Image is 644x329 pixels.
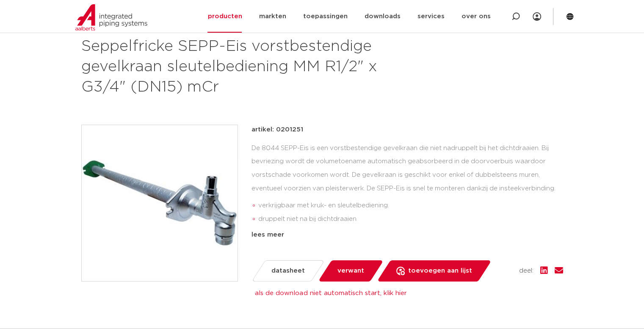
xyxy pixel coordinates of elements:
[271,264,305,278] span: datasheet
[252,125,303,135] p: artikel: 0201251
[318,260,383,282] a: verwant
[251,260,324,282] a: datasheet
[258,226,563,240] li: eenvoudige en snelle montage dankzij insteekverbinding
[82,125,238,281] img: Product Image for Seppelfricke SEPP-Eis vorstbestendige gevelkraan sleutelbediening MM R1/2" x G3...
[255,290,406,296] a: als de download niet automatisch start, klik hier
[258,212,563,226] li: druppelt niet na bij dichtdraaien
[252,230,563,240] div: lees meer
[81,36,399,98] h1: Seppelfricke SEPP-Eis vorstbestendige gevelkraan sleutelbediening MM R1/2" x G3/4" (DN15) mCr
[408,264,472,278] span: toevoegen aan lijst
[519,266,533,276] span: deel:
[252,142,563,226] div: De 8044 SEPP-Eis is een vorstbestendige gevelkraan die niet nadruppelt bij het dichtdraaien. Bij ...
[258,199,563,212] li: verkrijgbaar met kruk- en sleutelbediening.
[337,264,364,278] span: verwant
